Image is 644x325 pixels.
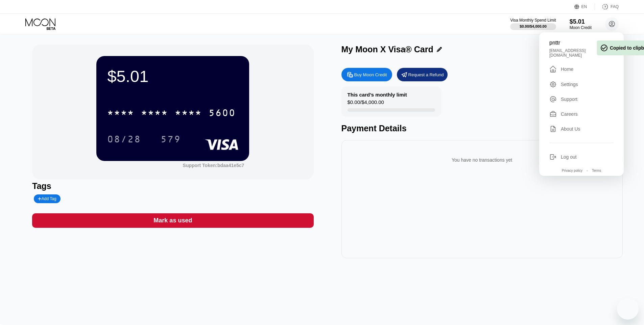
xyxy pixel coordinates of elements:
[549,65,614,73] div: Home
[408,72,444,78] div: Request a Refund
[562,169,582,172] div: Privacy policy
[549,125,614,133] div: About Us
[561,111,578,117] div: Careers
[561,82,578,87] div: Settings
[341,68,392,81] div: Buy Moon Credit
[347,151,617,169] div: You have no transactions yet
[156,131,186,147] div: 579
[574,3,595,10] div: EN
[102,131,146,147] div: 08/28
[549,96,614,103] div: Support
[561,126,580,132] div: About Us
[341,45,433,54] div: My Moon X Visa® Card
[549,110,614,118] div: Careers
[592,169,601,172] div: Terms
[561,154,577,160] div: Log out
[153,217,192,224] div: Mark as used
[510,18,556,23] div: Visa Monthly Spend Limit
[549,65,557,73] div: 
[38,196,56,201] div: Add Tag
[397,68,448,81] div: Request a Refund
[209,108,236,119] div: 5600
[348,99,384,108] div: $0.00 / $4,000.00
[107,67,238,86] div: $5.01
[341,124,623,133] div: Payment Details
[34,194,60,203] div: Add Tag
[183,163,244,168] div: Support Token:bdaa41e5c7
[549,48,614,58] div: [EMAIL_ADDRESS][DOMAIN_NAME]
[570,25,592,30] div: Moon Credit
[581,4,587,9] div: EN
[32,213,313,228] div: Mark as used
[617,298,639,320] iframe: Кнопка запуска окна обмена сообщениями
[570,18,592,25] div: $5.01
[600,44,608,52] span: 
[549,81,614,88] div: Settings
[611,4,619,9] div: FAQ
[520,24,547,28] div: $0.00 / $4,000.00
[510,18,556,30] div: Visa Monthly Spend Limit$0.00/$4,000.00
[348,92,407,98] div: This card’s monthly limit
[570,18,592,30] div: $5.01Moon Credit
[561,66,573,72] div: Home
[32,181,313,191] div: Tags
[595,3,619,10] div: FAQ
[549,40,614,46] div: pnttr
[183,163,244,168] div: Support Token: bdaa41e5c7
[549,153,614,161] div: Log out
[107,135,141,145] div: 08/28
[561,97,577,102] div: Support
[354,72,387,78] div: Buy Moon Credit
[161,135,181,145] div: 579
